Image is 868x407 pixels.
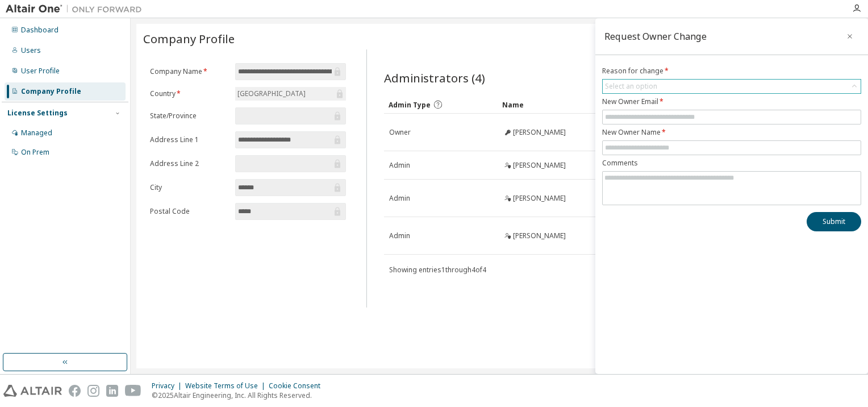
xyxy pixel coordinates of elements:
[807,212,861,231] button: Submit
[389,194,410,203] span: Admin
[602,97,861,106] label: New Owner Email
[236,88,307,100] div: [GEOGRAPHIC_DATA]
[152,391,327,400] p: © 2025 Altair Engineering, Inc. All Rights Reserved.
[21,87,81,96] div: Company Profile
[389,231,410,240] span: Admin
[602,128,861,137] label: New Owner Name
[185,381,269,391] div: Website Terms of Use
[389,128,411,137] span: Owner
[389,161,410,170] span: Admin
[602,67,861,76] label: Reason for change
[602,159,861,168] label: Comments
[150,159,228,168] label: Address Line 2
[389,265,486,275] span: Showing entries 1 through 4 of 4
[150,135,228,144] label: Address Line 1
[502,95,607,114] div: Name
[513,128,566,137] span: [PERSON_NAME]
[150,67,228,76] label: Company Name
[106,385,118,397] img: linkedin.svg
[150,207,228,216] label: Postal Code
[150,183,228,192] label: City
[21,148,49,157] div: On Prem
[235,87,346,101] div: [GEOGRAPHIC_DATA]
[21,128,52,138] div: Managed
[6,3,148,15] img: Altair One
[513,161,566,170] span: [PERSON_NAME]
[269,381,327,391] div: Cookie Consent
[143,31,235,47] span: Company Profile
[603,80,861,93] div: Select an option
[21,46,41,55] div: Users
[384,70,485,86] span: Administrators (4)
[152,381,185,391] div: Privacy
[21,26,59,35] div: Dashboard
[7,109,68,118] div: License Settings
[389,100,431,110] span: Admin Type
[150,111,228,121] label: State/Province
[605,82,657,91] div: Select an option
[513,231,566,240] span: [PERSON_NAME]
[513,194,566,203] span: [PERSON_NAME]
[21,67,60,76] div: User Profile
[69,385,81,397] img: facebook.svg
[87,385,99,397] img: instagram.svg
[604,32,707,41] div: Request Owner Change
[150,89,228,98] label: Country
[125,385,141,397] img: youtube.svg
[3,385,62,397] img: altair_logo.svg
